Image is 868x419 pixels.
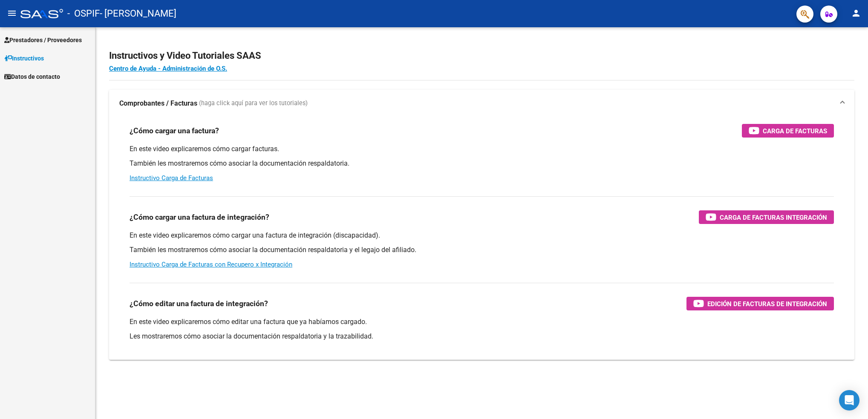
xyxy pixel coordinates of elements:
span: Edición de Facturas de integración [707,298,827,309]
strong: Comprobantes / Facturas [119,99,197,108]
p: Les mostraremos cómo asociar la documentación respaldatoria y la trazabilidad. [130,332,834,341]
mat-expansion-panel-header: Comprobantes / Facturas (haga click aquí para ver los tutoriales) [109,90,854,117]
span: Instructivos [4,54,44,63]
mat-icon: person [851,8,861,18]
span: Prestadores / Proveedores [4,35,82,45]
h3: ¿Cómo editar una factura de integración? [130,298,268,310]
span: Carga de Facturas [763,126,827,136]
p: En este video explicaremos cómo cargar facturas. [130,144,834,154]
div: Comprobantes / Facturas (haga click aquí para ver los tutoriales) [109,117,854,360]
p: También les mostraremos cómo asociar la documentación respaldatoria. [130,159,834,168]
mat-icon: menu [7,8,17,18]
a: Instructivo Carga de Facturas con Recupero x Integración [130,261,292,268]
a: Instructivo Carga de Facturas [130,174,213,182]
p: En este video explicaremos cómo editar una factura que ya habíamos cargado. [130,317,834,327]
button: Edición de Facturas de integración [686,297,834,310]
span: Datos de contacto [4,72,60,81]
h3: ¿Cómo cargar una factura de integración? [130,211,269,223]
h3: ¿Cómo cargar una factura? [130,125,219,137]
div: Open Intercom Messenger [839,390,859,410]
h2: Instructivos y Video Tutoriales SAAS [109,48,854,64]
p: En este video explicaremos cómo cargar una factura de integración (discapacidad). [130,231,834,240]
span: Carga de Facturas Integración [720,212,827,223]
p: También les mostraremos cómo asociar la documentación respaldatoria y el legajo del afiliado. [130,245,834,255]
span: - [PERSON_NAME] [100,4,176,23]
button: Carga de Facturas [742,124,834,138]
span: (haga click aquí para ver los tutoriales) [199,99,308,108]
a: Centro de Ayuda - Administración de O.S. [109,65,227,72]
button: Carga de Facturas Integración [699,210,834,224]
span: - OSPIF [67,4,100,23]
